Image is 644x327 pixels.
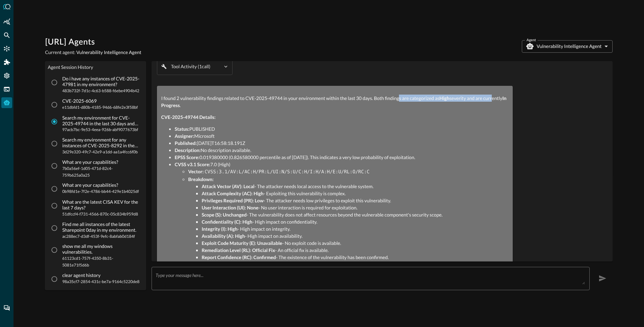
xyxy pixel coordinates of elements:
label: Agent [527,37,536,43]
strong: Attack Complexity (AC): High [202,191,263,196]
div: Addons [2,57,12,68]
p: CVE-2025-6069 [62,98,138,104]
div: Summary Insights [1,16,12,27]
strong: Description: [175,147,200,153]
span: ac288ec7-d3df-453f-9efc-8abfab0d184f [62,233,140,240]
div: FSQL [1,84,12,95]
strong: In Progress [161,95,506,108]
strong: Status: [175,126,189,132]
strong: Remediation Level (RL): Official Fix [202,247,275,253]
div: Federated Search [1,30,12,41]
strong: Assigner: [175,133,194,139]
legend: Agent Session History [48,64,93,71]
li: - The attacker needs low privileges to exploit this vulnerability. [202,197,509,204]
strong: High [439,95,450,101]
strong: Report Confidence (RC): Confirmed [202,254,276,260]
strong: Breakdown: [188,176,214,182]
p: I found 2 vulnerability findings related to CVE-2025-49744 in your environment within the last 30... [161,95,509,109]
p: What are your capabilities? [62,159,140,165]
strong: CVSS v3.1 Score: [175,161,210,167]
li: Microsoft [175,132,509,140]
strong: Confidentiality (C): High [202,219,252,225]
span: Vulnerability Intelligence Agent [76,49,141,55]
span: 97acb7bc-9e53-4eea-926b-abf9077673bf [62,126,140,133]
li: - No exploit code is available. [202,240,509,247]
li: - High impact on availability. [202,232,509,240]
button: Tool Activity (1call) [161,62,228,71]
strong: Scope (S): Unchanged [202,212,246,218]
li: - Exploiting this vulnerability is complex. [202,190,509,197]
li: - High impact on integrity. [202,225,509,232]
strong: Availability (A): High [202,233,245,239]
h1: [URL] Agents [45,37,141,48]
span: 483b732f-7d1c-4c63-b588-f6ebe4904b42 [62,87,140,94]
p: What are the latest CISA KEV for the last 7 days? [62,199,140,211]
span: 3d29e320-49c7-42e9-a1dd-aa1a4fcc6f0b [62,149,140,155]
code: CVSS:3.1/AV:L/AC:H/PR:L/UI:N/S:U/C:H/I:H/A:H/E:U/RL:O/RC:C [205,169,370,175]
p: Search my environment for CVE-2025-49744 in the last 30 days and provide recommended remediation. [62,115,140,127]
span: 7b0a56ef-1d05-471d-82c4-759b625a0a25 [62,165,140,179]
p: Search my environment for any instances of CVE-2025-8292 in the last 7 days and provide recommend... [62,137,140,149]
li: - The vulnerability does not affect resources beyond the vulnerable component's security scope. [202,211,509,218]
p: show me all my windows vulnerabilities. [62,244,140,255]
li: - High impact on confidentiality. [202,218,509,225]
div: Chat [1,303,12,313]
li: 7.0 (High) [175,161,509,261]
p: Current agent: [45,49,141,56]
span: 51dfccf4-f731-4566-870c-05c834b959d8 [62,211,140,218]
span: e11dbfd1-d80b-4185-94d6-68fe2e3f58bf [62,104,138,111]
p: Do i have any instances of CVE-2025-47981 in my environment? [62,76,140,87]
strong: EPSS Score: [175,154,199,160]
strong: Attack Vector (AV): Local [202,183,254,189]
div: Query Agent [1,97,12,108]
p: What are your capabilities? [62,182,139,188]
p: Vulnerability Intelligence Agent [537,43,602,50]
li: - No user interaction is required for exploitation. [202,204,509,211]
strong: Vector: [188,169,204,174]
strong: Exploit Code Maturity (E): Unavailable [202,240,282,246]
div: Settings [1,70,12,81]
p: Find me all instances of the latest Sharepoint 0day in my environment. [62,222,140,233]
strong: User Interaction (UI): None [202,205,258,210]
p: clear agent history [62,273,139,278]
p: Tool Activity ( 1 call ) [171,63,210,70]
strong: Published: [175,140,197,146]
li: - An official fix is available. [202,247,509,254]
span: 98a35cf7-2854-431c-be7a-9164c5220de8 [62,278,139,285]
li: - The attacker needs local access to the vulnerable system. [202,183,509,190]
li: No description available. [175,147,509,154]
li: PUBLISHED [175,125,509,132]
strong: CVE-2025-49744 Details: [161,114,215,120]
li: 0.019380000 (0.826580000 percentile as of [DATE]). This indicates a very low probability of explo... [175,154,509,161]
span: 0b98fd1e-7f2e-4786-bb44-429e1b4025df [62,188,139,195]
div: Connectors [1,43,12,54]
span: 61123cd1-757f-4350-8b31-5081e71f5d6b [62,255,140,269]
strong: Privileges Required (PR): Low [202,198,263,203]
li: - The existence of the vulnerability has been confirmed. [202,254,509,261]
strong: Integrity (I): High [202,226,237,232]
li: [DATE]T16:58:18.191Z [175,140,509,147]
